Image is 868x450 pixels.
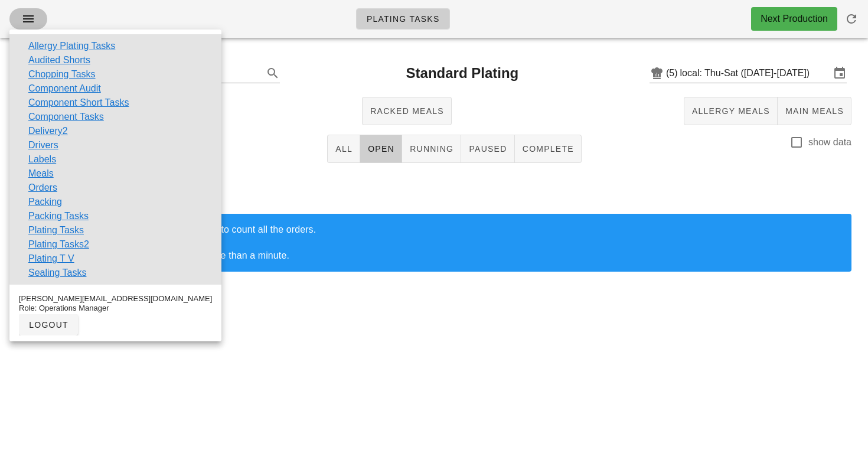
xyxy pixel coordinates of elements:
[28,39,115,53] a: Allergy Plating Tasks
[356,8,450,30] a: Plating Tasks
[28,195,62,209] a: Packing
[28,110,104,124] a: Component Tasks
[515,135,582,163] button: Complete
[28,53,90,67] a: Audited Shorts
[28,138,58,152] a: Drivers
[50,223,842,262] div: Loading tasks can take a while as it has to count all the orders. Please be patient, it should no...
[28,167,54,181] a: Meals
[28,223,84,237] a: Plating Tasks
[7,168,861,291] div: Loading tasks...
[19,314,78,335] button: logout
[808,136,851,148] label: show data
[684,97,778,125] button: Allergy Meals
[28,152,56,167] a: Labels
[461,135,514,163] button: Paused
[468,144,507,154] span: Paused
[367,144,394,154] span: Open
[28,81,101,96] a: Component Audit
[28,124,68,138] a: Delivery2
[402,135,461,163] button: Running
[327,135,360,163] button: All
[28,96,129,110] a: Component Short Tasks
[28,320,68,330] span: logout
[28,237,89,252] a: Plating Tasks2
[406,63,519,84] h2: Standard Plating
[691,106,770,116] span: Allergy Meals
[362,97,452,125] button: Racked Meals
[28,266,86,280] a: Sealing Tasks
[28,67,96,81] a: Chopping Tasks
[360,135,402,163] button: Open
[409,144,453,154] span: Running
[28,252,74,266] a: Plating T V
[366,14,440,24] span: Plating Tasks
[761,12,828,26] div: Next Production
[19,294,212,304] div: [PERSON_NAME][EMAIL_ADDRESS][DOMAIN_NAME]
[666,67,680,79] div: (5)
[778,97,851,125] button: Main Meals
[28,181,57,195] a: Orders
[785,106,844,116] span: Main Meals
[19,304,212,313] div: Role: Operations Manager
[370,106,444,116] span: Racked Meals
[522,144,574,154] span: Complete
[28,209,89,223] a: Packing Tasks
[335,144,353,154] span: All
